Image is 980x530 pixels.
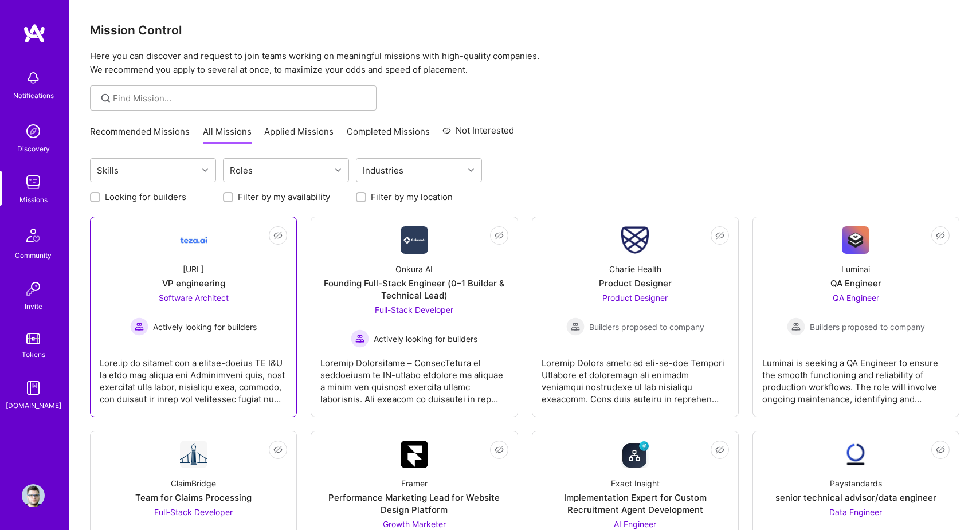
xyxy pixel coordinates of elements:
[842,226,869,254] img: Company Logo
[26,333,40,344] img: tokens
[787,317,805,336] img: Builders proposed to company
[90,125,190,144] a: Recommended Missions
[589,321,704,333] span: Builders proposed to company
[15,249,52,261] div: Community
[320,348,508,405] div: Loremip Dolorsitame – ConsecTetura el seddoeiusm te IN-utlabo etdolore ma aliquae a minim ven qui...
[273,445,283,454] i: icon EyeClosed
[22,348,45,360] div: Tokens
[401,441,428,468] img: Company Logo
[375,305,453,315] span: Full-Stack Developer
[183,263,204,275] div: [URL]
[113,92,368,104] input: Find Mission...
[19,194,48,206] div: Missions
[6,399,61,411] div: [DOMAIN_NAME]
[351,329,369,348] img: Actively looking for builders
[130,317,148,336] img: Actively looking for builders
[614,519,656,529] span: AI Engineer
[383,519,446,529] span: Growth Marketer
[830,277,881,289] div: QA Engineer
[203,125,252,144] a: All Missions
[90,23,959,37] h3: Mission Control
[762,226,950,407] a: Company LogoLuminaiQA EngineerQA Engineer Builders proposed to companyBuilders proposed to compan...
[171,477,216,489] div: ClaimBridge
[320,277,508,301] div: Founding Full-Stack Engineer (0–1 Builder & Technical Lead)
[715,231,724,240] i: icon EyeClosed
[159,293,229,303] span: Software Architect
[936,231,945,240] i: icon EyeClosed
[19,222,47,249] img: Community
[360,162,406,179] div: Industries
[180,226,207,254] img: Company Logo
[153,321,257,333] span: Actively looking for builders
[202,167,208,173] i: icon Chevron
[227,162,256,179] div: Roles
[320,492,508,516] div: Performance Marketing Lead for Website Design Platform
[602,293,668,303] span: Product Designer
[94,162,121,179] div: Skills
[154,507,233,517] span: Full-Stack Developer
[238,191,330,203] label: Filter by my availability
[468,167,474,173] i: icon Chevron
[936,445,945,454] i: icon EyeClosed
[609,263,661,275] div: Charlie Health
[100,348,287,405] div: Lore.ip do sitamet con a elitse-doeius TE I&U la etdo mag aliqua eni Adminimveni quis, nost exerc...
[810,321,925,333] span: Builders proposed to company
[374,333,477,345] span: Actively looking for builders
[621,441,649,468] img: Company Logo
[830,477,882,489] div: Paystandards
[542,492,729,516] div: Implementation Expert for Custom Recruitment Agent Development
[495,445,504,454] i: icon EyeClosed
[22,376,45,399] img: guide book
[13,89,54,101] div: Notifications
[162,277,225,289] div: VP engineering
[829,507,882,517] span: Data Engineer
[542,348,729,405] div: Loremip Dolors ametc ad eli-se-doe Tempori Utlabore et doloremagn ali enimadm veniamqui nostrudex...
[833,293,879,303] span: QA Engineer
[715,445,724,454] i: icon EyeClosed
[264,125,334,144] a: Applied Missions
[23,23,46,44] img: logo
[22,66,45,89] img: bell
[100,226,287,407] a: Company Logo[URL]VP engineeringSoftware Architect Actively looking for buildersActively looking f...
[611,477,660,489] div: Exact Insight
[19,484,48,507] a: User Avatar
[22,171,45,194] img: teamwork
[22,277,45,300] img: Invite
[401,226,428,254] img: Company Logo
[335,167,341,173] i: icon Chevron
[25,300,42,312] div: Invite
[371,191,453,203] label: Filter by my location
[99,92,112,105] i: icon SearchGrey
[320,226,508,407] a: Company LogoOnkura AIFounding Full-Stack Engineer (0–1 Builder & Technical Lead)Full-Stack Develo...
[135,492,252,504] div: Team for Claims Processing
[762,348,950,405] div: Luminai is seeking a QA Engineer to ensure the smooth functioning and reliability of production w...
[495,231,504,240] i: icon EyeClosed
[542,226,729,407] a: Company LogoCharlie HealthProduct DesignerProduct Designer Builders proposed to companyBuilders p...
[599,277,672,289] div: Product Designer
[273,231,283,240] i: icon EyeClosed
[401,477,428,489] div: Framer
[17,143,50,155] div: Discovery
[566,317,585,336] img: Builders proposed to company
[22,484,45,507] img: User Avatar
[347,125,430,144] a: Completed Missions
[775,492,936,504] div: senior technical advisor/data engineer
[395,263,433,275] div: Onkura AI
[841,263,870,275] div: Luminai
[22,120,45,143] img: discovery
[105,191,186,203] label: Looking for builders
[442,124,514,144] a: Not Interested
[90,49,959,77] p: Here you can discover and request to join teams working on meaningful missions with high-quality ...
[842,441,869,468] img: Company Logo
[180,441,207,468] img: Company Logo
[621,226,649,254] img: Company Logo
